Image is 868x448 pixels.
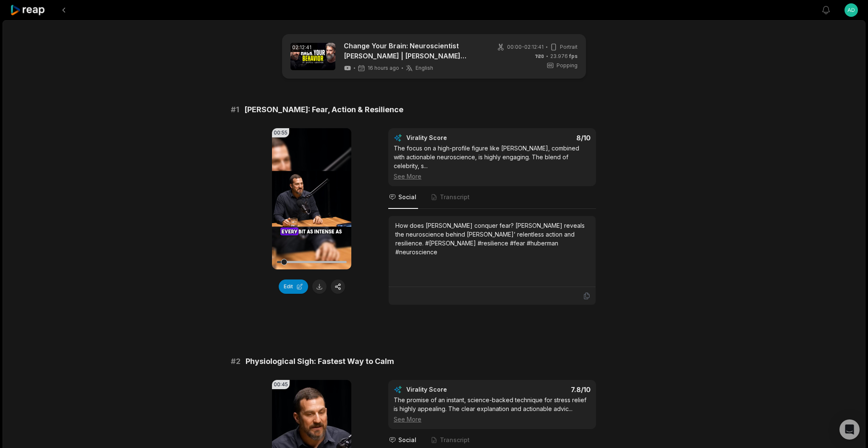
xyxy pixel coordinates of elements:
div: 8 /10 [501,134,591,142]
span: fps [569,53,578,59]
span: [PERSON_NAME]: Fear, Action & Resilience [244,104,403,116]
span: 00:00 - 02:12:41 [507,43,544,51]
span: 23.976 [550,53,578,60]
div: See More [394,172,591,181]
button: Edit [279,279,308,294]
span: Transcript [440,193,470,201]
span: 16 hours ago [368,65,399,71]
span: Social [398,436,416,444]
div: The focus on a high-profile figure like [PERSON_NAME], combined with actionable neuroscience, is ... [394,144,591,181]
span: Social [398,193,416,201]
div: Open Intercom Messenger [839,419,860,440]
span: Physiological Sigh: Fastest Way to Calm [246,356,394,367]
span: Portrait [560,43,578,51]
div: 7.8 /10 [501,385,591,394]
a: Change Your Brain: Neuroscientist [PERSON_NAME] | [PERSON_NAME] Podcast [344,41,487,61]
div: How does [PERSON_NAME] conquer fear? [PERSON_NAME] reveals the neuroscience behind [PERSON_NAME]’... [395,221,589,256]
span: # 1 [231,104,239,116]
div: Virality Score [406,134,497,142]
span: # 2 [231,356,241,367]
span: English [416,65,433,71]
div: See More [394,415,591,424]
span: Popping [557,62,578,69]
div: Virality Score [406,385,497,394]
video: Your browser does not support mp4 format. [272,128,351,269]
span: Transcript [440,436,470,444]
nav: Tabs [388,186,596,209]
div: The promise of an instant, science-backed technique for stress relief is highly appealing. The cl... [394,395,591,424]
